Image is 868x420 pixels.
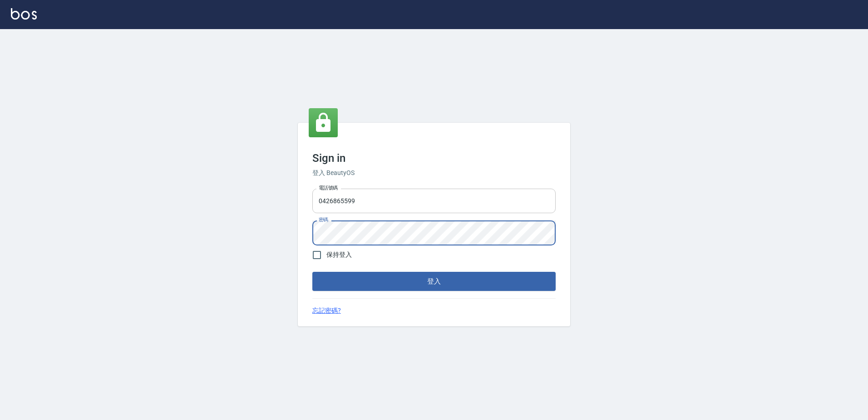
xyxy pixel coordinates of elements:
label: 電話號碼 [319,185,338,191]
a: 忘記密碼? [312,306,341,315]
h3: Sign in [312,152,556,165]
label: 密碼 [319,216,328,223]
h6: 登入 BeautyOS [312,168,556,178]
span: 保持登入 [326,250,352,260]
button: 登入 [312,272,556,291]
img: Logo [11,8,37,20]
